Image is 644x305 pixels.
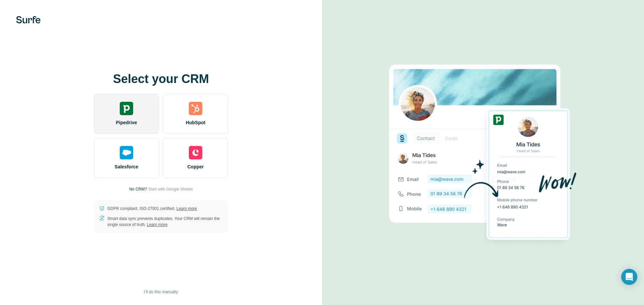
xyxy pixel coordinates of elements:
button: Start with Google Sheets [148,186,193,192]
span: Pipedrive [116,119,137,126]
span: Copper [187,163,204,170]
p: GDPR compliant. ISO-27001 certified. [107,206,197,212]
span: HubSpot [186,119,205,126]
img: hubspot's logo [189,102,202,115]
div: Open Intercom Messenger [621,269,637,285]
img: salesforce's logo [120,146,133,159]
img: PIPEDRIVE image [389,53,577,252]
a: Learn more [147,222,167,227]
p: No CRM? [129,186,147,192]
a: Learn more [176,206,197,211]
button: I’ll do this manually [139,287,182,297]
span: Salesforce [115,163,139,170]
h1: Select your CRM [94,72,228,86]
span: I’ll do this manually [144,289,178,295]
p: Smart data sync prevents duplicates. Your CRM will remain the single source of truth. [107,216,223,228]
img: copper's logo [189,146,202,159]
img: pipedrive's logo [120,102,133,115]
img: Surfe's logo [16,16,41,23]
